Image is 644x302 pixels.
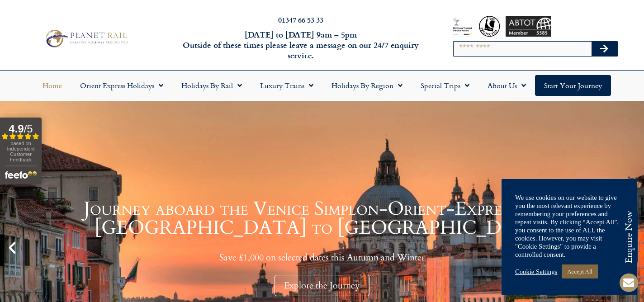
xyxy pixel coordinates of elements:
a: Luxury Trains [251,75,322,96]
h1: Journey aboard the Venice Simplon-Orient-Express from [GEOGRAPHIC_DATA] to [GEOGRAPHIC_DATA] [23,199,621,237]
button: Search [592,42,618,56]
a: Holidays by Rail [172,75,251,96]
a: Cookie Settings [515,268,557,276]
div: Explore the Journey [275,275,369,296]
nav: Menu [5,75,639,96]
a: 01347 66 53 33 [278,14,323,25]
a: About Us [478,75,535,96]
a: Special Trips [412,75,478,96]
div: Previous slide [5,240,20,255]
a: Orient Express Holidays [71,75,172,96]
a: Home [33,75,71,96]
a: Holidays by Region [322,75,412,96]
div: We use cookies on our website to give you the most relevant experience by remembering your prefer... [515,193,624,259]
img: Planet Rail Train Holidays Logo [42,28,130,49]
a: Start your Journey [535,75,611,96]
p: Save £1,000 on selected dates this Autumn and Winter [23,252,621,263]
h6: [DATE] to [DATE] 9am – 5pm Outside of these times please leave a message on our 24/7 enquiry serv... [174,29,427,61]
a: Accept All [562,264,598,278]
